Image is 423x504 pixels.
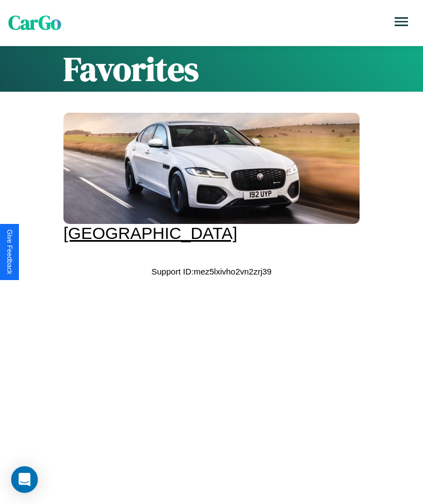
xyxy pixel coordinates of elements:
[8,9,61,36] span: CarGo
[63,46,360,92] h1: Favorites
[11,466,38,493] div: Open Intercom Messenger
[63,224,360,243] div: [GEOGRAPHIC_DATA]
[6,229,13,275] div: Give Feedback
[151,264,272,279] p: Support ID: mez5lxivho2vn2zrj39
